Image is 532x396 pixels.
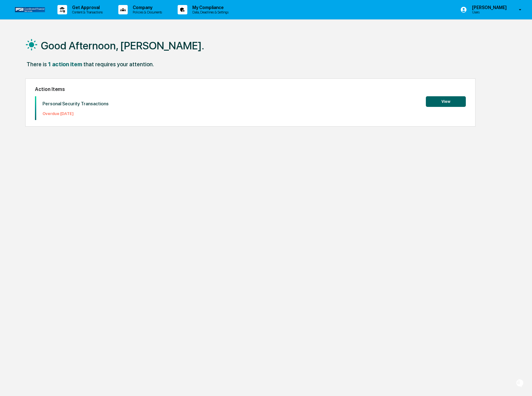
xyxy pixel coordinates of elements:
p: Company [128,5,165,10]
div: that requires your attention. [83,61,154,68]
p: Content & Transactions [67,10,106,14]
div: 1 action item [48,61,82,68]
p: My Compliance [187,5,232,10]
span: Pylon [62,106,76,111]
p: Overdue: [DATE] [42,111,109,116]
iframe: Open customer support [512,375,529,392]
h1: Good Afternoon, [PERSON_NAME]. [41,39,204,52]
h2: Action Items [35,86,466,92]
button: View [426,96,466,107]
a: View [426,98,466,104]
p: Get Approval [67,5,106,10]
div: There is [27,61,47,68]
img: logo [15,7,45,12]
p: [PERSON_NAME] [467,5,510,10]
p: Policies & Documents [128,10,165,14]
a: Powered byPylon [44,106,76,111]
p: Data, Deadlines & Settings [187,10,232,14]
p: Personal Security Transactions [42,101,109,107]
p: Users [467,10,510,14]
